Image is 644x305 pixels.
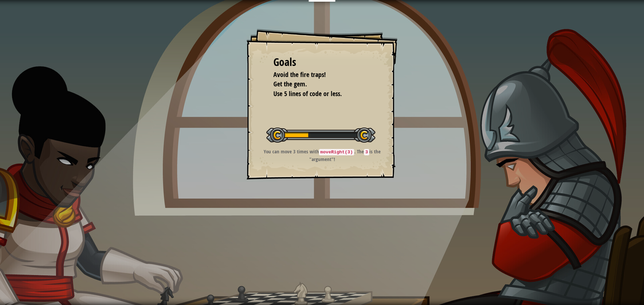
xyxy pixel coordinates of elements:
code: 3 [364,149,369,155]
li: Get the gem. [265,79,369,89]
code: moveRight(3) [319,149,354,155]
span: Avoid the fire traps! [273,70,326,79]
span: Use 5 lines of code or less. [273,89,342,98]
div: Goals [273,55,371,70]
span: Get the gem. [273,79,307,88]
p: You can move 3 times with . The is the "argument"! [255,148,389,163]
li: Avoid the fire traps! [265,70,369,80]
li: Use 5 lines of code or less. [265,89,369,99]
